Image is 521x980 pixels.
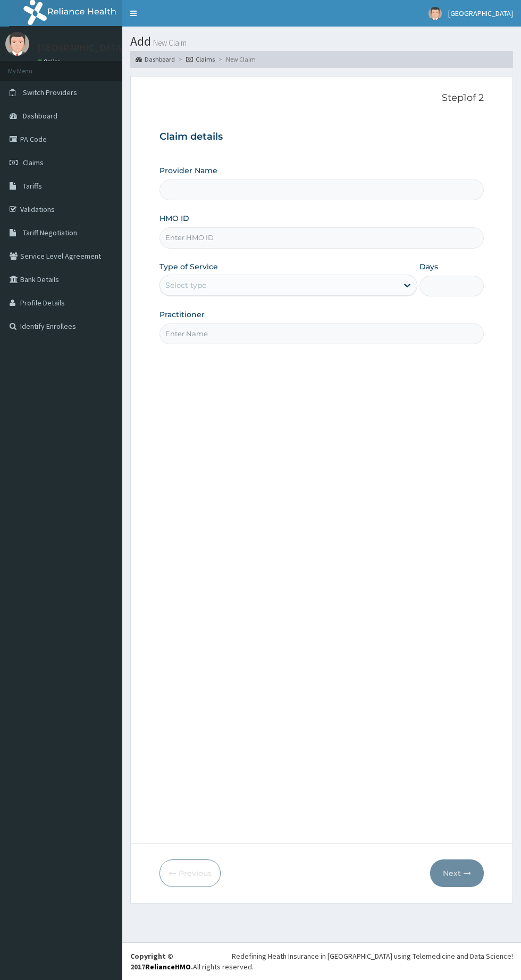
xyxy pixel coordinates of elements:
a: RelianceHMO [145,962,191,972]
span: Switch Providers [23,88,77,97]
h3: Claim details [159,131,484,143]
div: Redefining Heath Insurance in [GEOGRAPHIC_DATA] using Telemedicine and Data Science! [232,951,513,961]
a: Dashboard [136,55,175,64]
p: Step 1 of 2 [159,92,484,104]
label: Days [419,261,438,272]
h1: Add [130,35,513,48]
span: Claims [23,158,44,167]
span: Tariff Negotiation [23,228,77,237]
input: Enter Name [159,323,484,344]
label: HMO ID [159,213,189,224]
span: Tariffs [23,181,42,191]
small: New Claim [151,39,187,47]
span: Dashboard [23,111,57,121]
img: User Image [428,7,442,20]
footer: All rights reserved. [122,942,521,980]
button: Previous [159,859,221,887]
input: Enter HMO ID [159,227,484,248]
span: [GEOGRAPHIC_DATA] [448,8,513,18]
strong: Copyright © 2017 . [130,951,193,972]
li: New Claim [216,55,256,64]
img: User Image [5,32,29,56]
a: Claims [186,55,215,64]
p: [GEOGRAPHIC_DATA] [37,43,125,53]
label: Type of Service [159,261,218,272]
button: Next [430,859,484,887]
div: Select type [165,280,206,291]
label: Provider Name [159,165,217,176]
a: Online [37,58,63,65]
label: Practitioner [159,309,205,320]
